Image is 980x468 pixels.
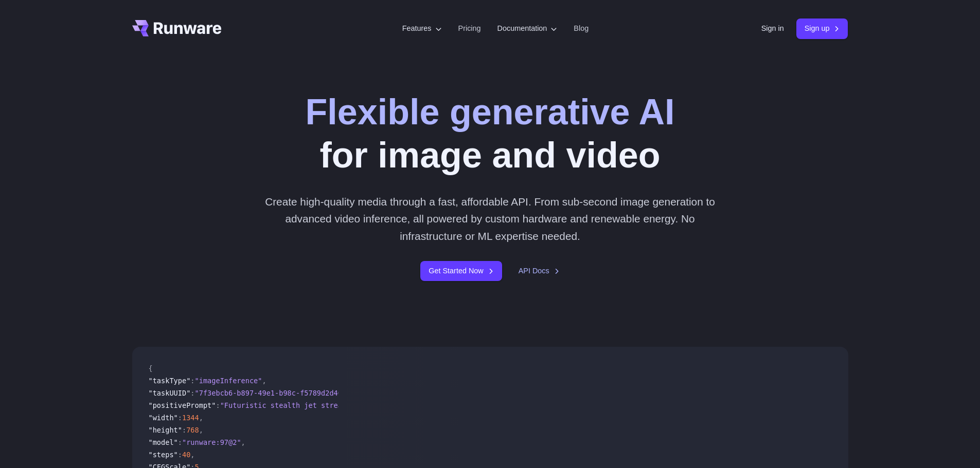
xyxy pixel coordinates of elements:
[199,414,203,422] span: ,
[149,414,178,422] span: "width"
[149,451,178,459] span: "steps"
[149,364,153,372] span: {
[241,438,245,446] span: ,
[149,377,191,385] span: "taskType"
[178,438,182,446] span: :
[305,90,674,177] h1: for image and video
[261,193,719,245] p: Create high-quality media through a fast, affordable API. From sub-second image generation to adv...
[796,18,848,39] a: Sign up
[186,426,199,434] span: 768
[220,401,603,409] span: "Futuristic stealth jet streaking through a neon-lit cityscape with glowing purple exhaust"
[190,451,194,459] span: ,
[195,389,355,397] span: "7f3ebcb6-b897-49e1-b98c-f5789d2d40d7"
[182,426,186,434] span: :
[149,426,182,434] span: "height"
[519,265,560,277] a: API Docs
[182,438,241,446] span: "runware:97@2"
[149,438,178,446] span: "model"
[149,401,216,409] span: "positivePrompt"
[458,23,481,34] a: Pricing
[574,23,589,34] a: Blog
[199,426,203,434] span: ,
[178,414,182,422] span: :
[305,92,674,132] strong: Flexible generative AI
[132,20,222,36] a: Go to /
[195,377,262,385] span: "imageInference"
[182,414,199,422] span: 1344
[178,451,182,459] span: :
[190,389,194,397] span: :
[402,23,442,34] label: Features
[190,377,194,385] span: :
[761,23,784,34] a: Sign in
[262,377,266,385] span: ,
[497,23,558,34] label: Documentation
[182,451,190,459] span: 40
[149,389,191,397] span: "taskUUID"
[216,401,220,409] span: :
[420,261,502,281] a: Get Started Now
